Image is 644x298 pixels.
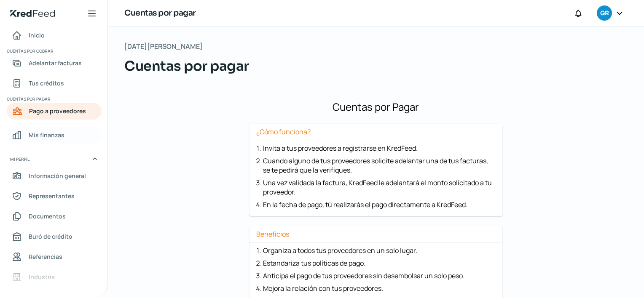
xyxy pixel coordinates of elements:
[263,258,496,268] li: Estandariza tus políticas de pago.
[29,130,64,140] span: Mis finanzas
[7,208,102,225] a: Documentos
[7,95,100,103] span: Cuentas por pagar
[124,40,203,53] span: [DATE][PERSON_NAME]
[29,78,64,88] span: Tus créditos
[7,75,102,92] a: Tus créditos
[263,144,496,153] li: Invita a tus proveedores a registrarse en KredFeed.
[29,58,82,68] span: Adelantar facturas
[263,178,496,197] li: Una vez validada la factura, KredFeed le adelantará el monto solicitado a tu proveedor.
[263,156,496,175] li: Cuando alguno de tus proveedores solicite adelantar una de tus facturas, se te pedirá que la veri...
[263,284,496,293] li: Mejora la relación con tus proveedores.
[7,188,102,205] a: Representantes
[263,271,496,280] li: Anticipa el pago de tus proveedores sin desembolsar un solo peso.
[7,27,102,44] a: Inicio
[250,127,502,140] h3: ¿Cómo funciona?
[29,106,86,116] span: Pago a proveedores
[29,251,62,262] span: Referencias
[29,191,75,201] span: Representantes
[7,103,102,120] a: Pago a proveedores
[10,155,30,163] span: Mi perfil
[7,168,102,184] a: Información general
[124,56,249,76] span: Cuentas por pagar
[7,269,102,285] a: Industria
[7,228,102,245] a: Buró de crédito
[600,8,609,19] span: GR
[7,248,102,265] a: Referencias
[29,30,45,40] span: Inicio
[29,211,66,221] span: Documentos
[7,127,102,144] a: Mis finanzas
[7,47,100,55] span: Cuentas por cobrar
[7,55,102,72] a: Adelantar facturas
[250,229,502,242] h3: Beneficios
[124,7,196,19] h1: Cuentas por pagar
[263,246,496,255] li: Organiza a todos tus proveedores en un solo lugar.
[128,100,624,114] h1: Cuentas por Pagar
[29,271,55,282] span: Industria
[29,231,72,242] span: Buró de crédito
[263,200,496,209] li: En la fecha de pago, tú realizarás el pago directamente a KredFeed.
[29,170,86,181] span: Información general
